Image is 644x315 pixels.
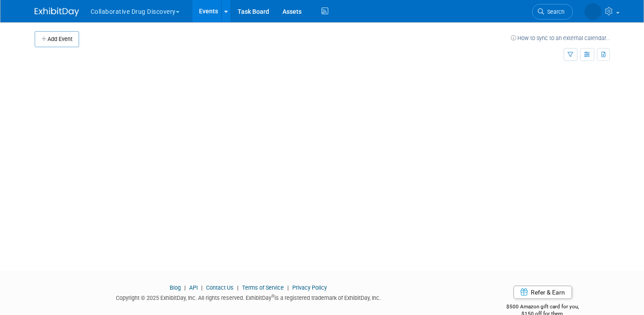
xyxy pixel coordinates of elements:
[584,3,601,20] img: Katarina Vucetic
[532,4,573,20] a: Search
[35,292,463,302] div: Copyright © 2025 ExhibitDay, Inc. All rights reserved. ExhibitDay is a registered trademark of Ex...
[235,284,241,291] span: |
[242,284,284,291] a: Terms of Service
[511,35,610,41] a: How to sync to an external calendar...
[271,294,274,299] sup: ®
[182,284,188,291] span: |
[170,284,181,291] a: Blog
[206,284,234,291] a: Contact Us
[199,284,205,291] span: |
[35,31,79,47] button: Add Event
[292,284,327,291] a: Privacy Policy
[285,284,291,291] span: |
[35,8,79,16] img: ExhibitDay
[513,286,572,299] a: Refer & Earn
[189,284,198,291] a: API
[544,8,564,15] span: Search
